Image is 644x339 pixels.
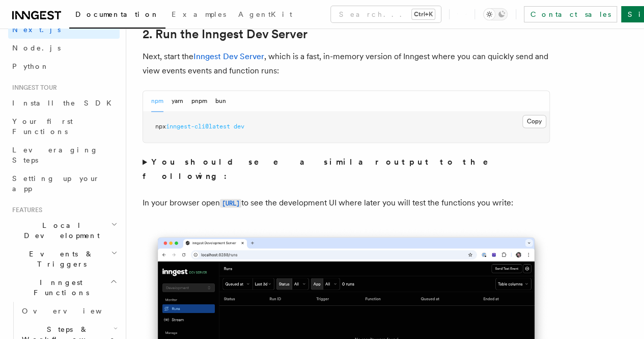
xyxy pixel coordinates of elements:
span: Documentation [75,10,159,18]
strong: You should see a similar output to the following: [143,157,502,181]
span: Features [8,206,42,214]
a: [URL] [220,198,241,207]
span: Inngest Functions [8,277,110,298]
button: bun [215,91,226,112]
span: Next.js [12,25,61,34]
a: Documentation [69,3,165,29]
button: npm [151,91,163,112]
button: Inngest Functions [8,273,120,302]
button: Local Development [8,216,120,245]
a: Next.js [8,20,120,39]
span: Local Development [8,220,111,241]
a: Install the SDK [8,94,120,112]
button: Toggle dark mode [483,8,508,20]
button: pnpm [191,91,207,112]
a: 2. Run the Inngest Dev Server [143,27,307,41]
a: Setting up your app [8,169,120,198]
span: Your first Functions [12,117,73,136]
span: Examples [172,10,226,18]
span: inngest-cli@latest [166,123,230,130]
a: Contact sales [524,6,617,22]
a: Overview [18,302,120,320]
a: Node.js [8,39,120,57]
p: Next, start the , which is a fast, in-memory version of Inngest where you can quickly send and vi... [143,49,550,78]
span: dev [234,123,244,130]
span: Setting up your app [12,174,100,193]
span: Inngest tour [8,84,57,92]
a: AgentKit [232,3,298,28]
span: Overview [22,307,127,315]
a: Your first Functions [8,112,120,141]
button: Events & Triggers [8,245,120,273]
span: Events & Triggers [8,249,111,269]
a: Python [8,57,120,75]
a: Leveraging Steps [8,141,120,169]
span: Node.js [12,44,61,52]
summary: You should see a similar output to the following: [143,155,550,184]
a: Inngest Dev Server [193,51,264,61]
span: Leveraging Steps [12,146,98,164]
button: yarn [172,91,183,112]
kbd: Ctrl+K [412,9,435,19]
span: Install the SDK [12,99,118,107]
span: AgentKit [238,10,292,18]
span: Python [12,62,49,70]
p: In your browser open to see the development UI where later you will test the functions you write: [143,196,550,211]
button: Copy [522,115,546,128]
code: [URL] [220,199,241,207]
a: Examples [165,3,232,28]
button: Search...Ctrl+K [331,6,441,22]
span: npx [155,123,166,130]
